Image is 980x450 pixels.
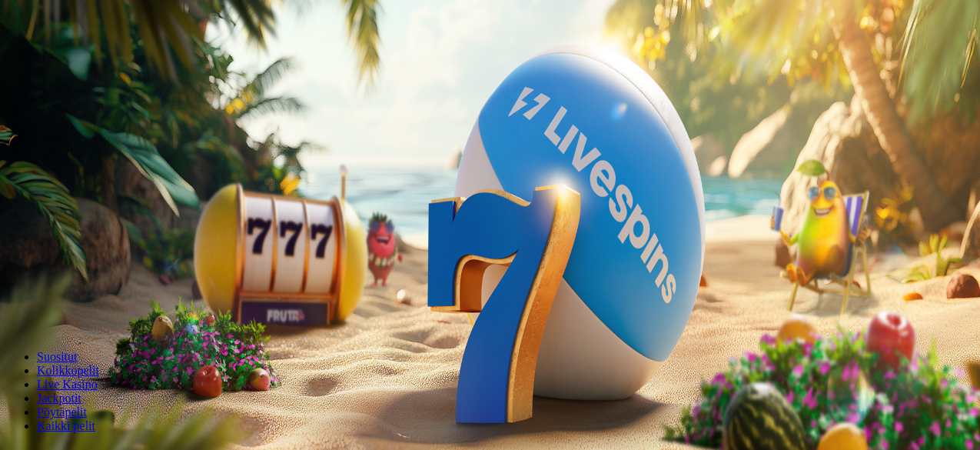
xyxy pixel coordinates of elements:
[37,405,87,418] span: Pöytäpelit
[37,350,77,363] a: Suositut
[6,324,974,433] nav: Lobby
[37,364,99,377] a: Kolikkopelit
[37,392,81,405] a: Jackpotit
[37,419,95,432] span: Kaikki pelit
[37,378,98,391] a: Live Kasino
